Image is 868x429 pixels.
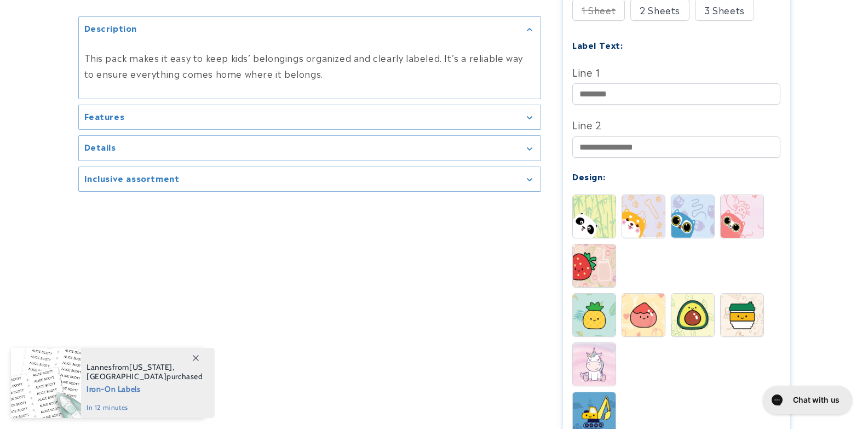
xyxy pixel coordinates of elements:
[78,16,541,192] media-gallery: Gallery Viewer
[79,17,541,42] summary: Description
[572,170,605,182] label: Design:
[129,362,173,372] span: [US_STATE]
[573,244,616,287] img: Stawberry
[79,136,541,161] summary: Details
[79,167,541,192] summary: Inclusive assortment
[572,63,780,81] label: Line 1
[87,371,166,381] span: [GEOGRAPHIC_DATA]
[573,343,616,386] img: Unicorn
[87,403,203,413] span: in 12 minutes
[84,111,125,122] h2: Features
[622,195,665,238] img: Buddy
[671,195,714,238] img: Blinky
[721,195,763,238] img: Whiskers
[84,50,535,82] p: This pack makes it easy to keep kids’ belongings organized and clearly labeled. It’s a reliable w...
[87,381,203,395] span: Iron-On Labels
[721,294,763,336] img: Latte
[622,294,665,336] img: Peach
[757,382,857,418] iframe: Gorgias live chat messenger
[84,142,116,153] h2: Details
[84,173,180,184] h2: Inclusive assortment
[573,195,616,238] img: Spots
[87,363,203,381] span: from , purchased
[572,38,623,51] label: Label Text:
[671,294,714,336] img: Avocado
[573,294,616,336] img: Pineapple
[84,22,137,33] h2: Description
[572,116,780,133] label: Line 2
[79,105,541,130] summary: Features
[87,362,112,372] span: Lannes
